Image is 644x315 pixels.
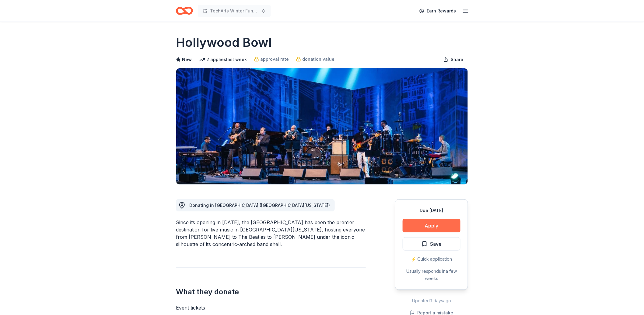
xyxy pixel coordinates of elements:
[395,297,468,304] div: Updated 3 days ago
[430,240,442,248] span: Save
[302,56,334,63] span: donation value
[176,34,272,51] h1: Hollywood Bowl
[451,56,463,63] span: Share
[403,237,460,251] button: Save
[176,304,366,311] div: Event tickets
[176,4,193,18] a: Home
[198,5,271,17] button: TechArts Winter Fundraiser
[260,56,289,63] span: approval rate
[199,56,247,63] div: 2 applies last week
[403,255,460,263] div: ⚡️ Quick application
[403,219,460,232] button: Apply
[210,7,259,15] span: TechArts Winter Fundraiser
[176,68,468,184] img: Image for Hollywood Bowl
[439,53,468,66] button: Share
[403,207,460,214] div: Due [DATE]
[176,287,366,297] h2: What they donate
[176,219,366,248] div: Since its opening in [DATE], the [GEOGRAPHIC_DATA] has been the premier destination for live musi...
[254,56,289,63] a: approval rate
[296,56,334,63] a: donation value
[189,203,330,208] span: Donating in [GEOGRAPHIC_DATA] ([GEOGRAPHIC_DATA][US_STATE])
[416,5,460,16] a: Earn Rewards
[403,268,460,282] div: Usually responds in a few weeks
[182,56,192,63] span: New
